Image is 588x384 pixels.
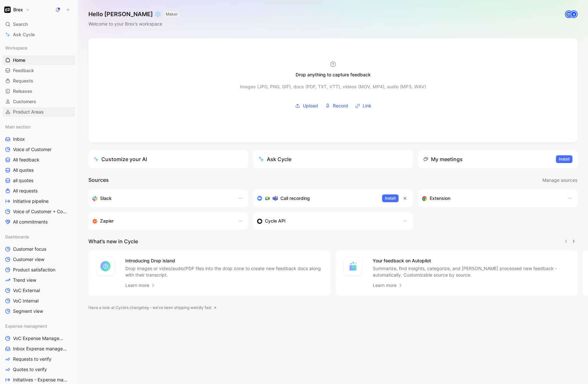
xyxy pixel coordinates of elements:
[13,136,25,142] span: Inbox
[3,76,75,86] a: Requests
[13,7,23,13] h1: Brex
[373,265,570,278] p: Summarize, find insights, categorize, and [PERSON_NAME] processed new feedback - automatically. C...
[3,176,75,185] a: all quotes
[13,287,40,294] span: VoC External
[240,83,426,91] div: Images (JPG, PNG, GIF), docs (PDF, TXT, VTT), videos (MOV, MP4), audio (MP3, WAV)
[293,101,320,111] button: Upload
[3,66,75,75] a: Feedback
[88,176,109,184] h2: Sources
[571,11,577,17] div: A
[382,194,399,202] button: Install
[385,195,396,202] span: Install
[94,155,147,163] div: Customize your AI
[13,246,46,252] span: Customer focus
[88,20,180,28] div: Welcome to your Brex’s workspace
[422,194,561,202] div: Capture feedback from anywhere on the web
[5,124,31,130] span: Main section
[3,321,75,331] div: Expense managment
[13,198,49,204] span: Initiative pipeline
[164,11,180,17] button: MAKER
[3,122,75,132] div: Main section
[100,194,112,202] h3: Slack
[13,146,51,153] span: Voice of Customer
[13,167,34,173] span: All quotes
[13,78,33,84] span: Requests
[125,281,156,289] a: Learn more
[92,217,231,225] div: Capture feedback from thousands of sources with Zapier (survey results, recordings, sheets, etc).
[430,194,450,202] h3: Extension
[296,71,371,79] div: Drop anything to capture feedback
[3,165,75,175] a: All quotes
[3,186,75,196] a: All requests
[5,323,47,329] span: Expense managment
[92,194,231,202] div: Sync your customers, send feedback and get updates in Slack
[363,102,371,110] span: Link
[3,296,75,306] a: VoC Internal
[3,217,75,227] a: All commitments
[353,101,374,111] button: Link
[13,267,55,273] span: Product satisfaction
[13,31,35,38] span: Ask Cycle
[258,155,291,163] div: Ask Cycle
[542,176,577,184] span: Manage sources
[13,308,43,314] span: Segment view
[3,207,75,216] a: Voice of Customer + Commercial NRR Feedback
[3,344,75,354] a: Inbox Expense management
[257,217,396,225] div: Sync customers & send feedback from custom sources. Get inspired by our favorite use case
[3,145,75,154] a: Voice of Customer
[257,194,377,202] div: Record & transcribe meetings from Zoom, Meet & Teams.
[13,57,25,63] span: Home
[13,219,48,225] span: All commitments
[5,234,29,240] span: Dashboards
[333,102,348,110] span: Record
[3,265,75,275] a: Product satisfaction
[13,188,38,194] span: All requests
[559,156,570,162] span: Install
[3,334,75,343] a: VoC Expense Management
[100,217,114,225] h3: Zapier
[13,298,39,304] span: VoC Internal
[3,365,75,374] a: Quotes to verify
[3,232,75,242] div: Dashboards
[566,11,572,17] img: avatar
[556,155,572,163] button: Install
[3,244,75,254] a: Customer focus
[3,196,75,206] a: Initiative pipeline
[542,176,578,184] button: Manage sources
[5,45,28,51] span: Workspace
[13,98,36,105] span: Customers
[3,107,75,117] a: Product Areas
[125,265,323,278] p: Drop images or video/audio/PDF files into the drop zone to create new feedback docs along with th...
[13,256,44,263] span: Customer view
[303,102,318,110] span: Upload
[3,275,75,285] a: Trend view
[88,237,138,245] h2: What’s new in Cycle
[3,155,75,165] a: All feedback
[13,377,68,383] span: Initiatives - Expense management
[13,277,36,283] span: Trend view
[373,257,570,265] h4: Your feedback on Autopilot
[13,177,33,184] span: all quotes
[253,150,413,168] button: Ask Cycle
[3,134,75,144] a: Inbox
[13,67,34,74] span: Feedback
[13,366,47,373] span: Quotes to verify
[13,88,32,94] span: Releases
[88,150,248,168] a: Customize your AI
[3,306,75,316] a: Segment view
[13,157,40,163] span: All feedback
[13,20,28,28] span: Search
[13,346,67,352] span: Inbox Expense management
[3,19,75,29] div: Search
[3,97,75,106] a: Customers
[13,335,66,342] span: VoC Expense Management
[125,257,323,265] h4: Introducing Drop island
[88,10,180,18] h1: Hello [PERSON_NAME] ❄️
[3,255,75,264] a: Customer view
[4,6,11,13] img: Brex
[3,354,75,364] a: Requests to verify
[373,281,403,289] a: Learn more
[3,232,75,316] div: DashboardsCustomer focusCustomer viewProduct satisfactionTrend viewVoC ExternalVoC InternalSegmen...
[280,194,310,202] h3: Call recording
[423,155,463,163] div: My meetings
